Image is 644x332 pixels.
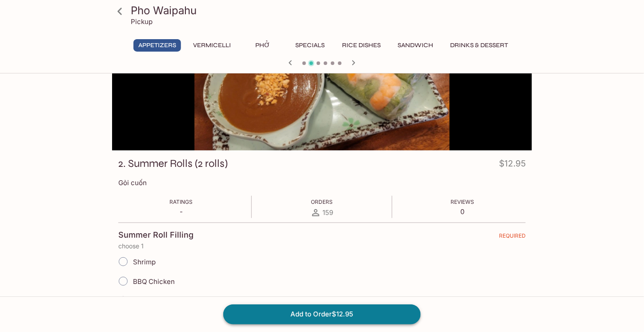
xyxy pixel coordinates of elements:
[499,157,526,174] h4: $12.95
[223,304,421,324] button: Add to Order$12.95
[243,39,283,52] button: Phở
[131,17,153,26] p: Pickup
[170,198,193,205] span: Ratings
[112,32,532,150] div: 2. Summer Rolls (2 rolls)
[290,39,330,52] button: Specials
[499,232,526,243] span: REQUIRED
[118,230,193,240] h4: Summer Roll Filling
[323,208,334,217] span: 159
[445,39,513,52] button: Drinks & Dessert
[393,39,438,52] button: Sandwich
[133,277,175,286] span: BBQ Chicken
[451,198,475,205] span: Reviews
[131,4,528,17] h3: Pho Waipahu
[337,39,386,52] button: Rice Dishes
[118,243,526,250] p: choose 1
[451,207,475,216] p: 0
[188,39,236,52] button: Vermicelli
[311,198,333,205] span: Orders
[118,178,526,187] p: Gỏi cuốn
[118,157,228,170] h3: 2. Summer Rolls (2 rolls)
[170,207,193,216] p: -
[133,39,181,52] button: Appetizers
[133,258,156,266] span: Shrimp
